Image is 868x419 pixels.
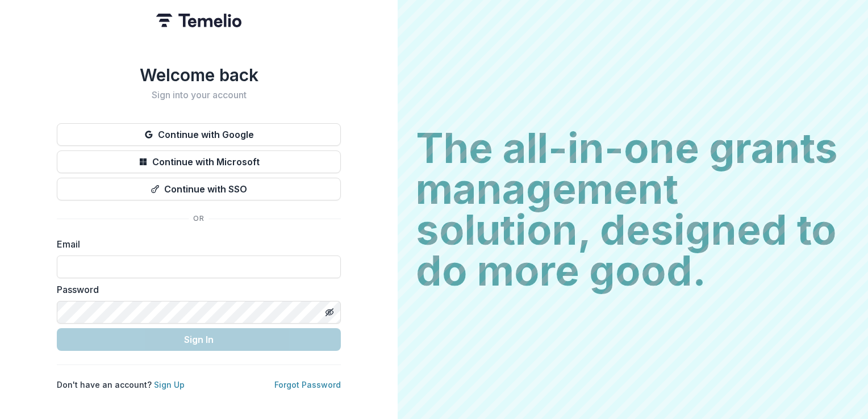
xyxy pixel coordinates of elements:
[57,237,334,251] label: Email
[57,123,341,146] button: Continue with Google
[57,65,341,85] h1: Welcome back
[156,14,241,27] img: Temelio
[57,90,341,100] h2: Sign into your account
[57,379,185,391] p: Don't have an account?
[57,178,341,200] button: Continue with SSO
[57,150,341,173] button: Continue with Microsoft
[57,328,341,351] button: Sign In
[320,303,339,321] button: Toggle password visibility
[57,283,334,296] label: Password
[274,380,341,389] a: Forgot Password
[154,380,185,389] a: Sign Up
